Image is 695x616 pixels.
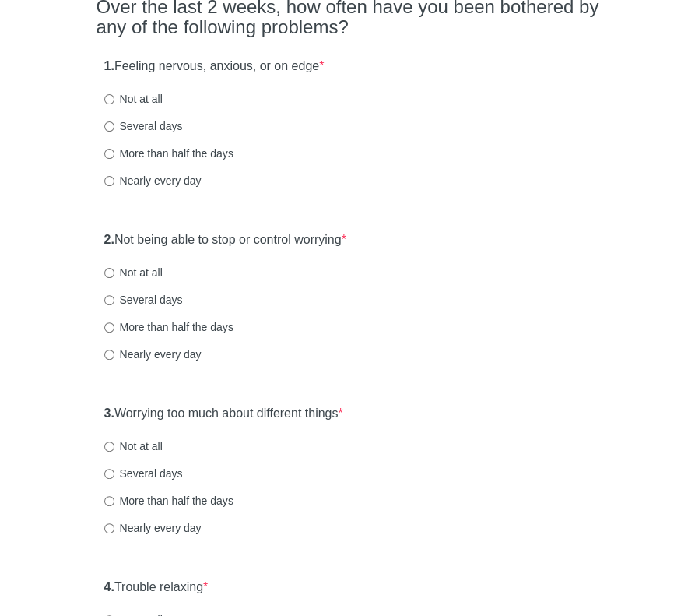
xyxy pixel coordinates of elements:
label: Several days [104,292,183,308]
input: Several days [104,295,114,305]
label: Trouble relaxing [104,579,209,597]
strong: 1. [104,59,114,72]
label: More than half the days [104,319,233,335]
label: Not at all [104,265,163,280]
label: More than half the days [104,146,233,161]
input: Several days [104,469,114,479]
input: Several days [104,121,114,132]
strong: 3. [104,407,114,420]
label: More than half the days [104,493,233,509]
input: Nearly every day [104,523,114,533]
strong: 4. [104,580,114,593]
strong: 2. [104,233,114,246]
label: Several days [104,118,183,134]
input: Not at all [104,268,114,278]
label: Nearly every day [104,173,202,188]
input: More than half the days [104,322,114,333]
input: Not at all [104,94,114,104]
label: Nearly every day [104,347,202,362]
input: Not at all [104,442,114,452]
label: Not at all [104,91,163,107]
input: Nearly every day [104,350,114,360]
label: Worrying too much about different things [104,405,343,423]
input: More than half the days [104,149,114,159]
label: Nearly every day [104,520,202,536]
label: Not at all [104,438,163,454]
label: Not being able to stop or control worrying [104,231,346,249]
label: Feeling nervous, anxious, or on edge [104,58,325,76]
input: More than half the days [104,496,114,506]
input: Nearly every day [104,176,114,186]
label: Several days [104,466,183,481]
